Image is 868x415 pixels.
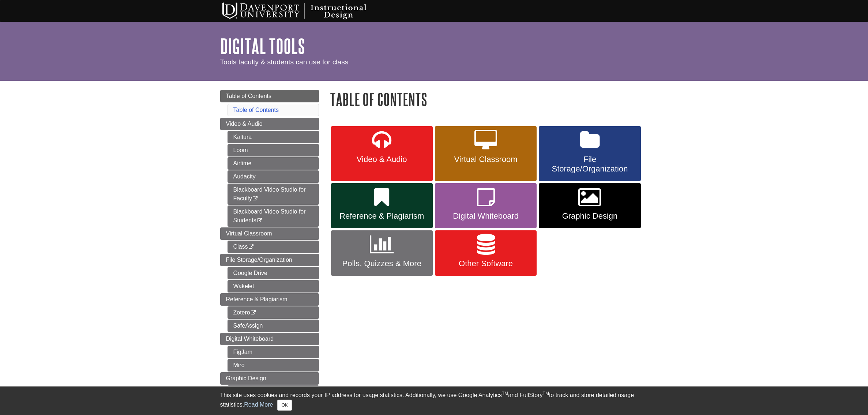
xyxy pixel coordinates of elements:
span: Graphic Design [544,211,635,221]
a: Graphic Design [539,183,640,229]
span: Digital Whiteboard [226,336,274,342]
a: Miro [228,359,319,371]
a: Graphic Design [220,372,319,385]
span: Video & Audio [337,155,427,164]
a: File Storage/Organization [220,254,319,266]
span: Graphic Design [226,375,266,381]
i: This link opens in a new window [248,245,254,249]
i: This link opens in a new window [256,218,263,223]
a: Virtual Classroom [435,126,537,181]
span: Polls, Quizzes & More [337,259,427,268]
a: Read More [244,401,273,408]
a: Zotero [228,306,319,319]
a: Audacity [228,170,319,183]
i: This link opens in a new window [250,310,256,315]
a: Canva [228,385,319,398]
img: Davenport University Instructional Design [217,2,392,20]
span: Virtual Classroom [440,155,531,164]
span: File Storage/Organization [226,257,292,263]
a: Google Drive [228,267,319,279]
button: Close [277,400,292,411]
a: SafeAssign [228,320,319,332]
a: Reference & Plagiarism [331,183,433,229]
a: Blackboard Video Studio for Students [228,205,319,227]
a: Virtual Classroom [220,227,319,240]
div: This site uses cookies and records your IP address for usage statistics. Additionally, we use Goo... [220,391,648,411]
span: File Storage/Organization [544,155,635,174]
a: Blackboard Video Studio for Faculty [228,184,319,205]
span: Virtual Classroom [226,230,272,237]
a: Table of Contents [233,107,279,113]
a: Digital Tools [220,35,305,57]
span: Reference & Plagiarism [337,211,427,221]
a: Video & Audio [331,126,433,181]
a: Airtime [228,157,319,170]
a: Digital Whiteboard [220,333,319,345]
a: Other Software [435,230,537,276]
a: Table of Contents [220,90,319,102]
span: Video & Audio [226,121,263,127]
sup: TM [543,391,549,396]
a: FigJam [228,346,319,358]
a: File Storage/Organization [539,126,640,181]
a: Digital Whiteboard [435,183,537,229]
span: Other Software [440,259,531,268]
a: Kaltura [228,131,319,143]
i: This link opens in a new window [252,196,258,201]
a: Polls, Quizzes & More [331,230,433,276]
span: Tools faculty & students can use for class [220,58,349,66]
a: Video & Audio [220,118,319,130]
a: Loom [228,144,319,156]
h1: Table of Contents [330,90,648,109]
span: Reference & Plagiarism [226,296,288,302]
span: Digital Whiteboard [440,211,531,221]
a: Class [228,241,319,253]
a: Reference & Plagiarism [220,293,319,306]
a: Wakelet [228,280,319,293]
sup: TM [502,391,508,396]
span: Table of Contents [226,93,272,99]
